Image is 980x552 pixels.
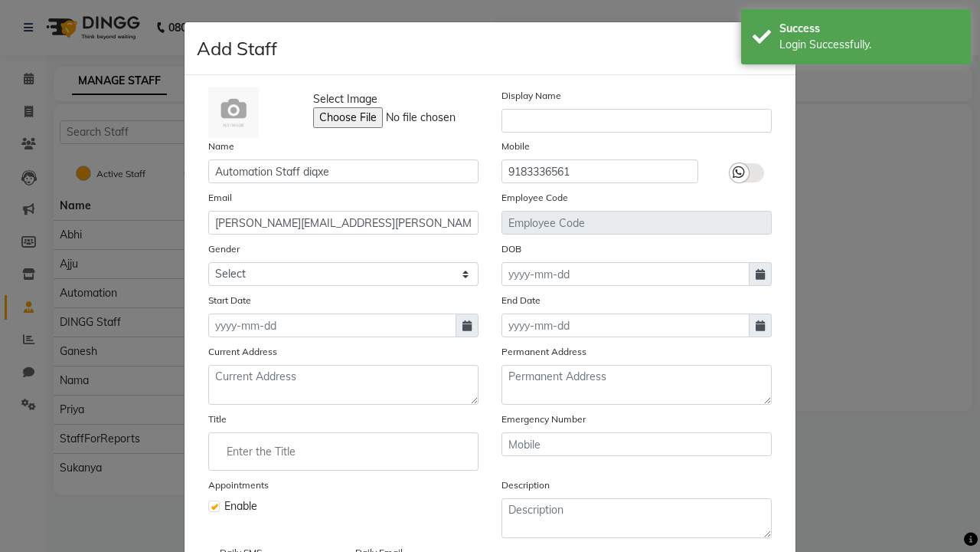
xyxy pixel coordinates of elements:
label: Current Address [208,345,277,359]
label: Start Date [208,294,251,307]
img: Cinque Terre [208,87,259,138]
input: Enter the Title [215,436,472,467]
input: yyyy-mm-dd [208,314,456,337]
label: Gender [208,242,240,256]
input: Name [208,159,479,183]
label: Email [208,191,232,205]
label: Emergency Number [501,412,586,426]
input: yyyy-mm-dd [501,314,750,337]
div: Login Successfully. [779,37,959,53]
div: Success [779,21,959,37]
span: Enable [224,498,257,514]
span: Select Image [313,91,377,107]
label: End Date [501,294,541,307]
label: Display Name [501,89,561,103]
label: Mobile [501,140,530,153]
h4: Add Staff [197,34,277,62]
input: Select Image [313,107,521,128]
label: DOB [501,242,521,256]
label: Name [208,140,234,153]
label: Employee Code [501,191,568,205]
label: Appointments [208,478,269,492]
input: Mobile [501,432,772,456]
label: Permanent Address [501,345,586,359]
input: yyyy-mm-dd [501,262,750,286]
input: Email [208,211,479,235]
input: Employee Code [501,211,772,235]
label: Title [208,412,227,426]
input: Mobile [501,159,698,183]
label: Description [501,478,550,492]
